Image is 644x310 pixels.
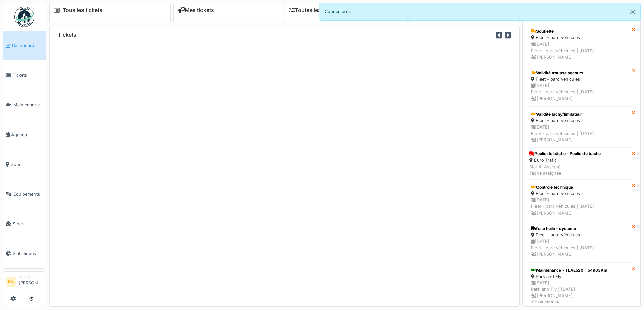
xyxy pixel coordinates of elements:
[531,267,627,273] div: Maintenance - TLAE520 - 54963Km
[531,190,627,197] div: Fleet - parc véhicules
[531,76,627,82] div: Fleet - parc véhicules
[531,82,627,102] div: [DATE] Fleet - parc véhicules | [DATE] [PERSON_NAME]
[531,280,627,306] div: [DATE] Park and Fly | [DATE] [PERSON_NAME] Ticket clotûré
[527,148,632,179] a: Poulie de bâche - Poulie de bâche Euro Trafic Statut: AssignéTâche assignée
[529,164,601,176] div: Statut: Assigné Tâche assignée
[3,179,46,209] a: Équipements
[13,72,43,78] span: Tickets
[13,191,43,197] span: Équipements
[14,7,34,27] img: Badge_color-CXgf-gQk.svg
[531,232,627,238] div: Fleet - parc véhicules
[625,3,640,21] button: Close
[13,221,43,227] span: Stock
[12,42,43,49] span: Dashboard
[527,65,632,107] a: Validité trousse secours Fleet - parc véhicules [DATE]Fleet - parc véhicules | [DATE] [PERSON_NAME]
[531,117,627,124] div: Fleet - parc véhicules
[527,179,632,221] a: Contrôle technique Fleet - parc véhicules [DATE]Fleet - parc véhicules | [DATE] [PERSON_NAME]
[58,32,76,38] h6: Tickets
[531,111,627,117] div: Validité tachy/limitateur
[3,60,46,90] a: Tickets
[531,184,627,190] div: Contrôle technique
[13,250,43,257] span: Statistiques
[3,120,46,149] a: Agenda
[531,226,627,232] div: fuite huile - systeme
[19,274,43,279] div: Manager
[3,209,46,238] a: Stock
[13,102,43,108] span: Maintenance
[319,3,641,21] div: Connecté(e).
[531,124,627,143] div: [DATE] Fleet - parc véhicules | [DATE] [PERSON_NAME]
[6,274,43,290] a: BA Manager[PERSON_NAME]
[531,197,627,216] div: [DATE] Fleet - parc véhicules | [DATE] [PERSON_NAME]
[11,132,43,138] span: Agenda
[3,149,46,179] a: Zones
[529,157,601,163] div: Euro Trafic
[3,238,46,268] a: Statistiques
[527,24,632,65] a: Souflette Fleet - parc véhicules [DATE]Fleet - parc véhicules | [DATE] [PERSON_NAME]
[527,221,632,262] a: fuite huile - systeme Fleet - parc véhicules [DATE]Fleet - parc véhicules | [DATE] [PERSON_NAME]
[178,7,214,13] a: Mes tickets
[6,277,16,287] li: BA
[3,31,46,60] a: Dashboard
[531,70,627,76] div: Validité trousse secours
[531,34,627,41] div: Fleet - parc véhicules
[527,107,632,148] a: Validité tachy/limitateur Fleet - parc véhicules [DATE]Fleet - parc véhicules | [DATE] [PERSON_NAME]
[19,274,43,289] li: [PERSON_NAME]
[63,7,102,13] a: Tous les tickets
[3,90,46,120] a: Maintenance
[289,7,340,13] a: Toutes les tâches
[531,273,627,280] div: Park and Fly
[531,41,627,60] div: [DATE] Fleet - parc véhicules | [DATE] [PERSON_NAME]
[11,161,43,168] span: Zones
[531,28,627,34] div: Souflette
[529,151,601,157] div: Poulie de bâche - Poulie de bâche
[531,238,627,258] div: [DATE] Fleet - parc véhicules | [DATE] [PERSON_NAME]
